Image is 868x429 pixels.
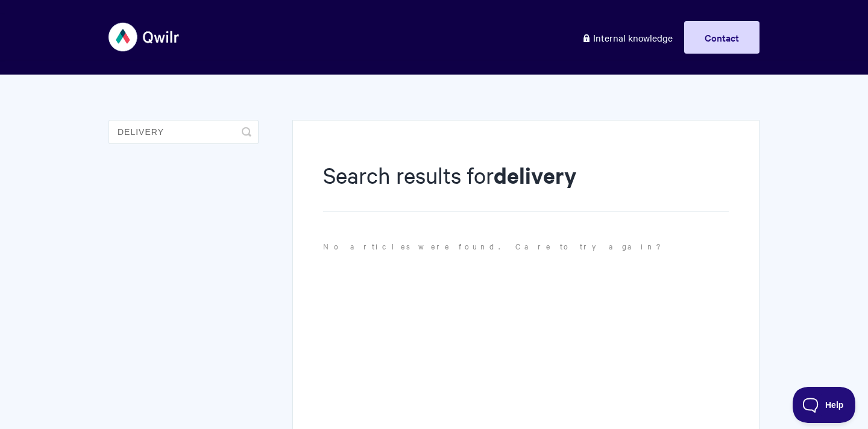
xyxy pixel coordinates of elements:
p: No articles were found. Care to try again? [323,240,729,253]
strong: delivery [494,160,576,190]
iframe: Toggle Customer Support [793,387,856,423]
h1: Search results for [323,160,729,212]
input: Search [108,120,259,144]
a: Contact [684,21,759,54]
a: Internal knowledge [573,21,682,54]
img: Qwilr Help Center [108,14,180,60]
